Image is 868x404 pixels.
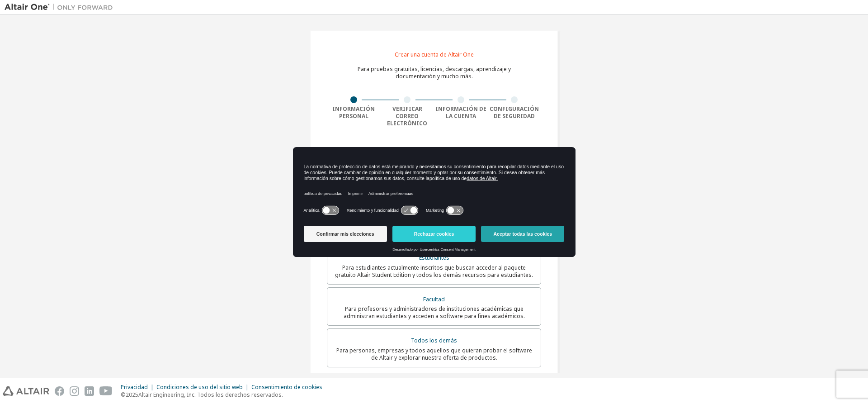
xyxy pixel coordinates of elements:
img: facebook.svg [55,386,64,396]
font: Altair Engineering, Inc. Todos los derechos reservados. [138,391,283,399]
font: © [121,391,126,399]
font: Verificar correo electrónico [387,105,427,127]
font: Información personal [332,105,375,120]
font: documentación y mucho más. [396,72,473,80]
font: Facultad [423,295,445,303]
font: Crear una cuenta de Altair One [395,51,474,58]
font: Configuración de seguridad [490,105,539,120]
font: Todos los demás [411,337,457,344]
img: youtube.svg [99,386,113,396]
font: Información de la cuenta [435,105,486,120]
font: Privacidad [121,383,148,391]
img: altair_logo.svg [3,386,49,396]
font: Condiciones de uso del sitio web [156,383,243,391]
img: linkedin.svg [85,386,94,396]
font: Consentimiento de cookies [251,383,322,391]
font: Para personas, empresas y todos aquellos que quieran probar el software de Altair y explorar nues... [336,347,532,361]
font: Para pruebas gratuitas, licencias, descargas, aprendizaje y [358,65,511,73]
img: Altair Uno [5,3,118,12]
font: 2025 [126,391,138,399]
img: instagram.svg [70,386,79,396]
font: Para estudiantes actualmente inscritos que buscan acceder al paquete gratuito Altair Student Edit... [335,264,533,279]
font: Estudiantes [419,254,449,261]
font: Para profesores y administradores de instituciones académicas que administran estudiantes y acced... [344,305,525,320]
